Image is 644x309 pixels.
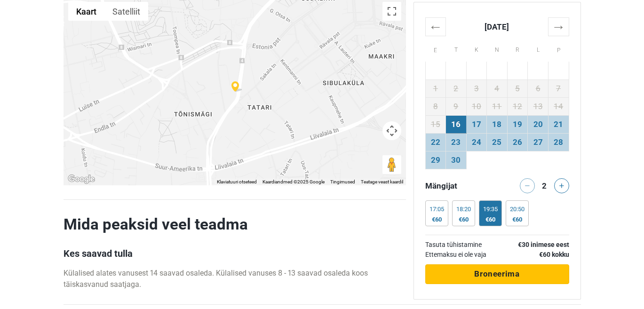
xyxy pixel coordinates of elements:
th: K [466,36,487,62]
td: 4 [487,79,508,97]
button: Kuva tänavakaart [68,2,104,21]
button: Kaardikaamera juhtnupud [382,121,401,140]
td: 13 [528,97,549,115]
div: 18:20 [456,206,471,213]
td: 24 [466,133,487,151]
p: Külalised alates vanusest 14 saavad osaleda. Külalised vanuses 8 - 13 saavad osaleda koos täiskas... [64,268,406,290]
td: 2 [446,79,467,97]
td: 20 [528,115,549,133]
div: 17:05 [429,206,444,213]
th: N [487,36,508,62]
button: Klaviatuuri otseteed [217,179,257,185]
th: ← [425,17,446,36]
th: €60 kokku [503,250,569,260]
div: 19:35 [483,206,498,213]
a: Tingimused (avaneb uuel vahekaardil) [330,179,355,184]
td: 28 [548,133,569,151]
th: R [507,36,528,62]
button: Vaheta täisekraani vaadet [382,2,401,21]
th: → [548,17,569,36]
button: Kuva satelliitpilt [104,2,148,21]
td: 22 [425,133,446,151]
div: €60 [483,216,498,223]
td: 8 [425,97,446,115]
button: Tänavavaate avamiseks lohistage abimees kaardile [382,155,401,174]
td: 18 [487,115,508,133]
a: Teatage veast kaardil [361,179,403,184]
th: L [528,36,549,62]
h3: Kes saavad tulla [64,248,406,259]
td: 29 [425,151,446,169]
td: 30 [446,151,467,169]
div: 2 [539,178,550,191]
th: [DATE] [446,17,549,36]
th: P [548,36,569,62]
th: T [446,36,467,62]
td: 9 [446,97,467,115]
img: Google [66,173,97,185]
div: 20:50 [510,206,525,213]
td: 19 [507,115,528,133]
td: 6 [528,79,549,97]
td: 21 [548,115,569,133]
td: 7 [548,79,569,97]
td: 12 [507,97,528,115]
td: 1 [425,79,446,97]
td: 10 [466,97,487,115]
div: €60 [456,216,471,223]
td: 27 [528,133,549,151]
div: Mängijat [421,178,497,193]
td: Ettemaksu ei ole vaja [425,250,503,260]
td: 17 [466,115,487,133]
th: E [425,36,446,62]
h2: Mida peaksid veel teadma [64,215,406,234]
span: Kaardiandmed ©2025 Google [262,179,325,184]
th: €30 inimese eest [503,240,569,250]
td: Tasuta tühistamine [425,240,503,250]
td: 11 [487,97,508,115]
td: 26 [507,133,528,151]
td: 14 [548,97,569,115]
span: Broneerima [474,269,519,278]
div: €60 [510,216,525,223]
div: €60 [429,216,444,223]
td: 16 [446,115,467,133]
td: 5 [507,79,528,97]
td: 25 [487,133,508,151]
td: 15 [425,115,446,133]
td: 3 [466,79,487,97]
a: Google Mapsis selle piirkonna avamine (avaneb uues aknas) [66,173,97,185]
td: 23 [446,133,467,151]
button: Broneerima [425,264,569,284]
